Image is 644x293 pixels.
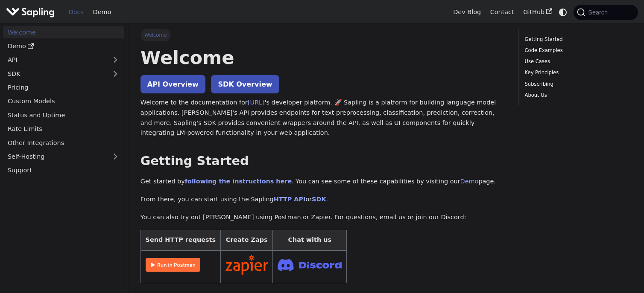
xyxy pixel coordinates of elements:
[273,230,347,250] th: Chat with us
[3,54,107,66] a: API
[141,75,205,93] a: API Overview
[3,164,124,177] a: Support
[3,40,124,52] a: Demo
[146,258,200,272] img: Run in Postman
[460,178,479,185] a: Demo
[3,109,124,121] a: Status and Uptime
[141,194,506,205] p: From there, you can start using the Sapling or .
[220,230,273,250] th: Create Zaps
[3,26,124,38] a: Welcome
[107,67,124,80] button: Expand sidebar category 'SDK'
[141,212,506,223] p: You can also try out [PERSON_NAME] using Postman or Zapier. For questions, email us or join our D...
[525,58,629,66] a: Use Cases
[312,196,326,203] a: SDK
[88,6,116,19] a: Demo
[225,255,268,275] img: Connect in Zapier
[141,177,506,187] p: Get started by . You can see some of these capabilities by visiting our page.
[185,178,292,185] a: following the instructions here
[585,9,613,16] span: Search
[3,136,124,149] a: Other Integrations
[518,6,556,19] a: GitHub
[574,5,638,20] button: Search (Command+K)
[211,75,279,93] a: SDK Overview
[3,123,124,135] a: Rate Limits
[3,95,124,107] a: Custom Models
[6,6,55,18] img: Sapling.ai
[525,69,629,77] a: Key Principles
[3,67,107,80] a: SDK
[64,6,88,19] a: Docs
[6,6,58,18] a: Sapling.aiSapling.ai
[248,99,265,106] a: [URL]
[525,80,629,88] a: Subscribing
[525,35,629,44] a: Getting Started
[274,196,306,203] a: HTTP API
[107,54,124,66] button: Expand sidebar category 'API'
[448,6,485,19] a: Dev Blog
[278,256,342,274] img: Join Discord
[525,46,629,55] a: Code Examples
[141,98,506,138] p: Welcome to the documentation for 's developer platform. 🚀 Sapling is a platform for building lang...
[141,46,506,69] h1: Welcome
[486,6,519,19] a: Contact
[3,151,124,163] a: Self-Hosting
[141,29,171,41] span: Welcome
[141,29,506,41] nav: Breadcrumbs
[141,230,220,250] th: Send HTTP requests
[525,91,629,99] a: About Us
[3,81,124,94] a: Pricing
[557,6,569,18] button: Switch between dark and light mode (currently system mode)
[141,154,506,169] h2: Getting Started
